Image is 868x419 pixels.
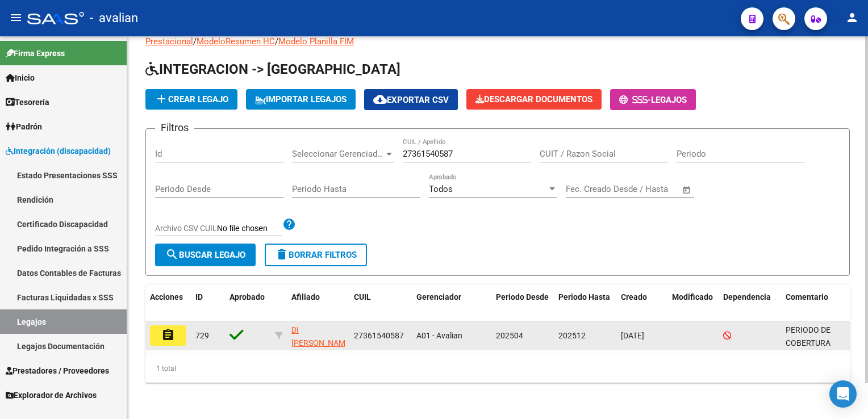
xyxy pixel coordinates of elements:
div: Open Intercom Messenger [829,380,857,408]
span: Exportar CSV [373,95,449,105]
div: / / / / / / [145,23,850,383]
span: Integración (discapacidad) [6,145,111,157]
span: Legajos [651,95,687,105]
a: Modelo Planilla FIM [278,36,354,47]
datatable-header-cell: Acciones [145,285,191,322]
span: Explorador de Archivos [6,389,97,401]
span: Buscar Legajo [165,250,245,260]
div: 1 total [145,354,850,383]
input: Fecha inicio [566,184,612,194]
span: Prestadores / Proveedores [6,364,109,377]
span: [DATE] [621,331,644,340]
span: Acciones [150,292,183,301]
mat-icon: assignment [161,328,175,342]
span: - [619,95,651,105]
mat-icon: person [845,11,859,24]
datatable-header-cell: Dependencia [719,285,781,322]
datatable-header-cell: Gerenciador [412,285,491,322]
span: Creado [621,292,647,301]
button: Exportar CSV [364,89,458,110]
mat-icon: search [165,248,179,261]
span: DI [PERSON_NAME] [291,325,352,347]
span: Dependencia [723,292,771,301]
span: 27361540587 [354,331,404,340]
button: Crear Legajo [145,89,237,110]
datatable-header-cell: Afiliado [287,285,349,322]
span: Todos [429,184,453,194]
span: Seleccionar Gerenciador [292,149,384,159]
span: Tesorería [6,96,49,108]
span: Aprobado [229,292,265,301]
mat-icon: add [155,92,168,106]
datatable-header-cell: Aprobado [225,285,270,322]
span: - avalian [90,6,138,31]
span: 202504 [496,331,523,340]
datatable-header-cell: ID [191,285,225,322]
button: -Legajos [610,89,696,110]
a: ModeloResumen HC [197,36,275,47]
span: Archivo CSV CUIL [155,224,217,233]
button: Borrar Filtros [265,244,367,266]
span: INTEGRACION -> [GEOGRAPHIC_DATA] [145,61,400,77]
span: 729 [195,331,209,340]
button: Buscar Legajo [155,244,256,266]
span: 202512 [558,331,586,340]
span: Crear Legajo [155,94,228,104]
span: Firma Express [6,47,65,60]
datatable-header-cell: Periodo Hasta [554,285,616,322]
span: Borrar Filtros [275,250,357,260]
datatable-header-cell: Periodo Desde [491,285,554,322]
span: Padrón [6,120,42,133]
datatable-header-cell: Modificado [667,285,719,322]
button: Descargar Documentos [466,89,602,110]
span: Periodo Desde [496,292,549,301]
span: Inicio [6,72,35,84]
span: Gerenciador [416,292,461,301]
span: Periodo Hasta [558,292,610,301]
span: ID [195,292,203,301]
mat-icon: help [282,217,296,231]
span: Afiliado [291,292,320,301]
input: Fecha fin [622,184,677,194]
span: A01 - Avalian [416,331,462,340]
span: IMPORTAR LEGAJOS [255,94,347,104]
h3: Filtros [155,120,194,136]
span: CUIL [354,292,371,301]
span: Comentario [786,292,828,301]
mat-icon: menu [9,11,23,24]
datatable-header-cell: CUIL [349,285,412,322]
button: IMPORTAR LEGAJOS [246,89,356,110]
datatable-header-cell: Creado [616,285,667,322]
mat-icon: cloud_download [373,93,387,106]
button: Open calendar [681,183,694,196]
input: Archivo CSV CUIL [217,224,282,234]
mat-icon: delete [275,248,289,261]
span: Descargar Documentos [475,94,592,104]
span: Modificado [672,292,713,301]
datatable-header-cell: Comentario [781,285,849,322]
